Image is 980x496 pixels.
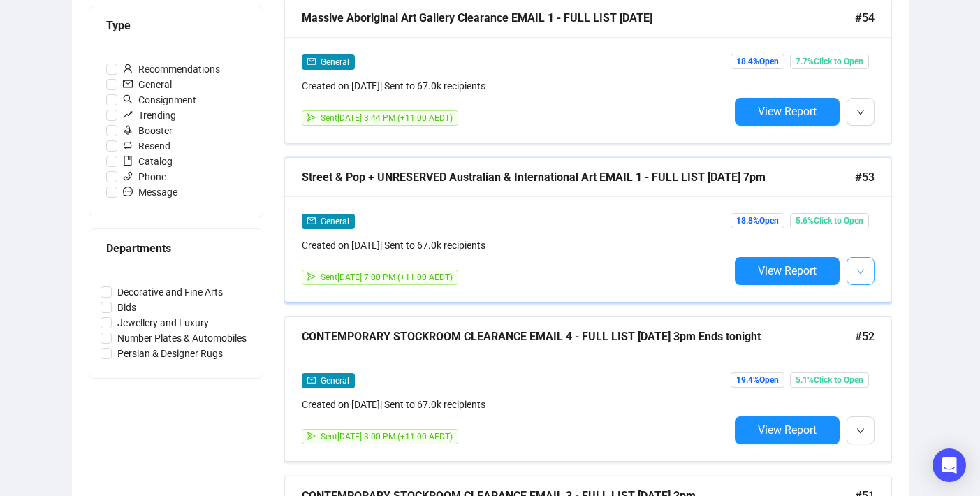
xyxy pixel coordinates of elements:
[123,171,133,181] span: phone
[123,156,133,166] span: book
[123,140,133,150] span: retweet
[284,316,892,462] a: CONTEMPORARY STOCKROOM CLEARANCE EMAIL 4 - FULL LIST [DATE] 3pm Ends tonight#52mailGeneralCreated...
[731,372,784,388] span: 19.4% Open
[112,284,228,300] span: Decorative and Fine Arts
[302,168,855,186] div: Street & Pop + UNRESERVED Australian & International Art EMAIL 1 - FULL LIST [DATE] 7pm
[321,113,453,123] span: Sent [DATE] 3:44 PM (+11:00 AEDT)
[117,123,178,138] span: Booster
[112,346,228,361] span: Persian & Designer Rugs
[112,315,214,330] span: Jewellery and Luxury
[302,78,729,94] div: Created on [DATE] | Sent to 67.0k recipients
[302,238,729,253] div: Created on [DATE] | Sent to 67.0k recipients
[123,125,133,135] span: rocket
[117,184,183,200] span: Message
[790,54,869,69] span: 7.7% Click to Open
[117,92,202,108] span: Consignment
[307,272,316,281] span: send
[302,9,855,27] div: Massive Aboriginal Art Gallery Clearance EMAIL 1 - FULL LIST [DATE]
[321,432,453,442] span: Sent [DATE] 3:00 PM (+11:00 AEDT)
[855,168,875,186] span: #53
[307,57,316,66] span: mail
[307,217,316,225] span: mail
[302,397,729,412] div: Created on [DATE] | Sent to 67.0k recipients
[123,64,133,73] span: user
[790,213,869,228] span: 5.6% Click to Open
[856,427,865,435] span: down
[856,108,865,117] span: down
[758,264,817,277] span: View Report
[856,268,865,276] span: down
[735,98,840,126] button: View Report
[731,213,784,228] span: 18.8% Open
[933,448,966,482] div: Open Intercom Messenger
[123,79,133,89] span: mail
[321,57,349,67] span: General
[117,154,178,169] span: Catalog
[855,9,875,27] span: #54
[307,113,316,122] span: send
[123,94,133,104] span: search
[117,108,182,123] span: Trending
[321,217,349,226] span: General
[112,330,252,346] span: Number Plates & Automobiles
[758,423,817,437] span: View Report
[302,328,855,345] div: CONTEMPORARY STOCKROOM CLEARANCE EMAIL 4 - FULL LIST [DATE] 3pm Ends tonight
[731,54,784,69] span: 18.4% Open
[855,328,875,345] span: #52
[123,187,133,196] span: message
[112,300,142,315] span: Bids
[106,17,246,34] div: Type
[106,240,246,257] div: Departments
[117,61,226,77] span: Recommendations
[117,138,176,154] span: Resend
[307,432,316,440] span: send
[307,376,316,384] span: mail
[321,272,453,282] span: Sent [DATE] 7:00 PM (+11:00 AEDT)
[321,376,349,386] span: General
[735,257,840,285] button: View Report
[284,157,892,302] a: Street & Pop + UNRESERVED Australian & International Art EMAIL 1 - FULL LIST [DATE] 7pm#53mailGen...
[735,416,840,444] button: View Report
[123,110,133,119] span: rise
[117,77,177,92] span: General
[117,169,172,184] span: Phone
[790,372,869,388] span: 5.1% Click to Open
[758,105,817,118] span: View Report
